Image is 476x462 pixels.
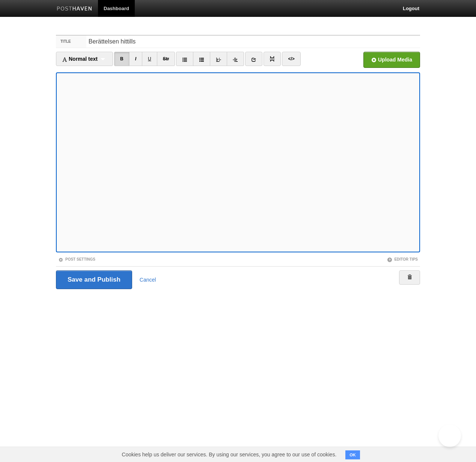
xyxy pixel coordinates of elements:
[56,270,132,289] input: Save and Publish
[140,277,156,283] a: Cancel
[114,52,130,66] a: B
[345,450,360,459] button: OK
[114,447,344,462] span: Cookies help us deliver our services. By using our services, you agree to our use of cookies.
[438,424,461,447] iframe: Help Scout Beacon - Open
[387,257,418,261] a: Editor Tips
[270,56,275,61] img: pagebreak-icon.png
[282,52,300,66] a: </>
[163,56,169,61] del: Str
[57,6,92,12] img: Posthaven-bar
[129,52,142,66] a: I
[58,257,95,261] a: Post Settings
[142,52,157,66] a: U
[62,56,98,62] span: Normal text
[56,36,86,48] label: Title
[157,52,175,66] a: Str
